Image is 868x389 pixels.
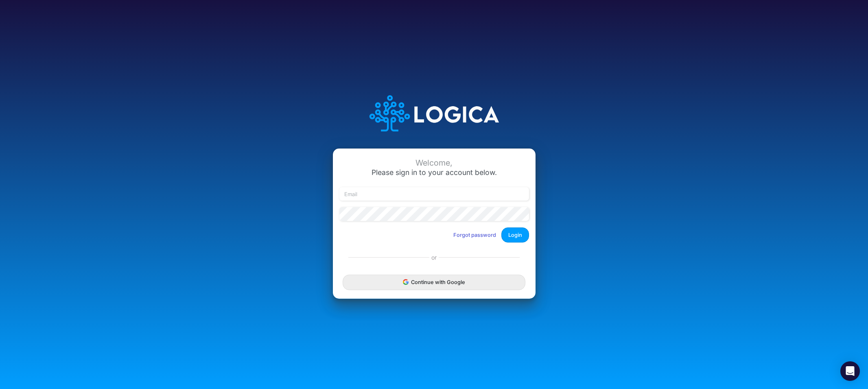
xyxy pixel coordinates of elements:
[343,275,525,290] button: Continue with Google
[840,361,860,381] div: Open Intercom Messenger
[501,227,529,243] button: Login
[372,168,497,177] span: Please sign in to your account below.
[339,158,529,168] div: Welcome,
[339,187,529,201] input: Email
[448,228,501,242] button: Forgot password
